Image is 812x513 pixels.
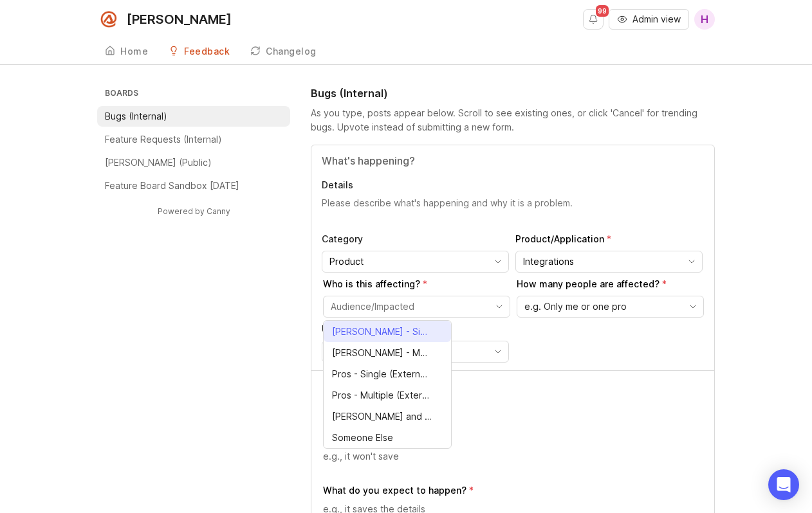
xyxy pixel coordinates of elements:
h3: Boards [102,85,290,104]
span: [PERSON_NAME] and Pros (Everyone) [332,410,432,424]
a: Powered by Canny [156,204,232,219]
a: Home [97,39,156,65]
svg: toggle icon [683,301,703,312]
span: 99 [596,5,609,17]
input: Product [329,255,486,269]
p: Bugs (Internal) [105,110,167,123]
input: Audience/Impacted [331,300,488,314]
div: Changelog [266,47,317,56]
button: Admin view [609,9,689,30]
input: Integrations [523,255,680,269]
h1: Bugs (Internal) [311,85,388,101]
a: Feature Board Sandbox [DATE] [97,175,290,196]
div: toggle menu [322,341,509,363]
p: Who is this affecting? [323,278,510,291]
a: [PERSON_NAME] (Public) [97,152,290,173]
div: toggle menu [517,296,704,318]
a: Feature Requests (Internal) [97,129,290,150]
p: [PERSON_NAME] (Public) [105,156,212,169]
span: e.g. Only me or one pro [524,300,627,314]
img: Smith.ai logo [97,8,120,31]
svg: toggle icon [488,346,508,357]
span: Pros - Single (External) [332,367,429,381]
svg: toggle icon [488,256,508,267]
span: H [701,12,708,27]
div: Feedback [184,47,230,56]
input: Title [322,153,704,168]
div: toggle menu [515,251,703,273]
a: Feedback [161,39,237,65]
p: Feature Requests (Internal) [105,133,222,146]
span: Pros - Multiple (External) [332,388,429,402]
span: [PERSON_NAME] - Single (Internal) [332,325,432,339]
p: Category [322,233,509,246]
span: Admin view [632,13,681,26]
span: [PERSON_NAME] - Multiple (Internal) [332,346,432,360]
textarea: Details [322,197,704,222]
svg: toggle icon [681,256,702,267]
svg: toggle icon [489,301,510,312]
div: [PERSON_NAME] [127,13,232,26]
div: Open Intercom Messenger [768,469,799,500]
p: How many people are affected? [517,278,704,291]
a: Changelog [243,39,324,65]
div: toggle menu [323,296,510,318]
div: toggle menu [322,251,509,273]
span: Someone Else [332,431,393,445]
p: Feature Board Sandbox [DATE] [105,179,239,192]
button: Notifications [583,9,604,30]
div: Home [120,47,148,56]
p: Product/Application [515,233,703,246]
button: H [694,9,715,30]
p: What do you expect to happen? [323,484,466,497]
div: As you type, posts appear below. Scroll to see existing ones, or click 'Cancel' for trending bugs... [311,106,715,134]
p: Urgency [322,323,509,336]
p: Details [322,179,704,192]
a: Bugs (Internal) [97,106,290,127]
